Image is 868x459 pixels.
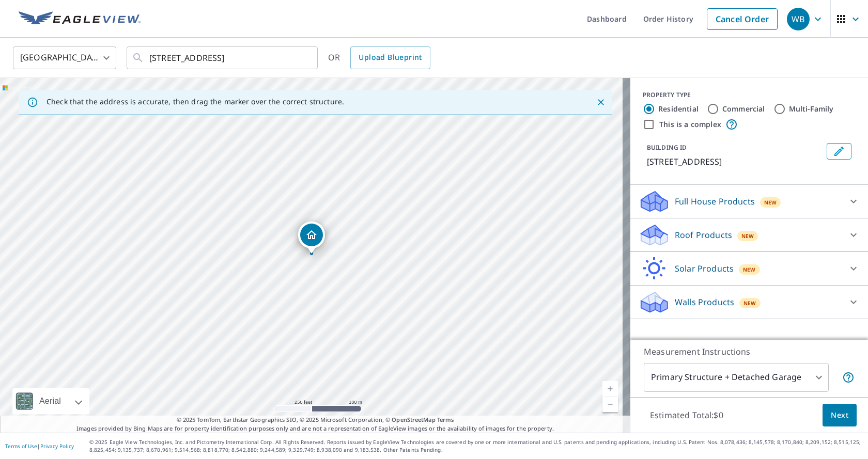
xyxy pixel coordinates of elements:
[823,404,857,427] button: Next
[722,104,765,114] label: Commercial
[644,363,829,392] div: Primary Structure + Detached Garage
[5,443,74,449] p: |
[40,442,74,450] a: Privacy Policy
[594,96,608,109] button: Close
[12,388,89,414] div: Aerial
[675,262,734,275] p: Solar Products
[19,11,141,27] img: EV Logo
[350,46,430,69] a: Upload Blueprint
[675,296,734,308] p: Walls Products
[642,404,732,426] p: Estimated Total: $0
[437,416,454,423] a: Terms
[639,223,860,247] div: Roof ProductsNew
[13,43,116,72] div: [GEOGRAPHIC_DATA]
[789,104,834,114] label: Multi-Family
[298,221,325,254] div: Dropped pin, building 1, Residential property, 208 Caladium St Lake Jackson, TX 77566
[707,8,778,30] a: Cancel Order
[149,43,297,72] input: Search by address or latitude-longitude
[743,265,756,274] span: New
[787,8,810,30] div: WB
[647,143,687,152] p: BUILDING ID
[639,256,860,281] div: Solar ProductsNew
[764,198,777,207] span: New
[647,155,823,168] p: [STREET_ADDRESS]
[675,195,755,208] p: Full House Products
[36,388,64,414] div: Aerial
[741,232,754,240] span: New
[5,442,37,450] a: Terms of Use
[842,371,855,384] span: Your report will include the primary structure and a detached garage if one exists.
[328,46,430,69] div: OR
[643,90,856,100] div: PROPERTY TYPE
[392,416,435,423] a: OpenStreetMap
[827,143,851,160] button: Edit building 1
[743,299,756,307] span: New
[639,290,860,314] div: Walls ProductsNew
[602,397,618,412] a: Current Level 17, Zoom Out
[639,189,860,214] div: Full House ProductsNew
[675,229,732,241] p: Roof Products
[644,345,855,358] p: Measurement Instructions
[359,51,422,64] span: Upload Blueprint
[177,416,454,424] span: © 2025 TomTom, Earthstar Geographics SIO, © 2025 Microsoft Corporation, ©
[831,409,848,422] span: Next
[602,381,618,397] a: Current Level 17, Zoom In
[658,104,699,114] label: Residential
[47,97,344,106] p: Check that the address is accurate, then drag the marker over the correct structure.
[659,119,721,130] label: This is a complex
[89,438,863,454] p: © 2025 Eagle View Technologies, Inc. and Pictometry International Corp. All Rights Reserved. Repo...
